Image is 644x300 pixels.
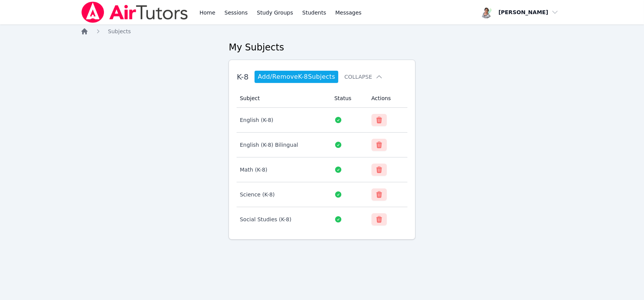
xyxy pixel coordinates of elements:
[240,142,298,148] span: English (K-8) Bilingual
[237,89,329,108] th: Subject
[81,2,189,23] img: Air Tutors
[237,182,407,207] tr: Science (K-8)
[237,157,407,182] tr: Math (K-8)
[240,167,267,173] span: Math (K-8)
[108,28,131,34] span: Subjects
[240,216,291,222] span: Social Studies (K-8)
[237,72,248,81] span: K-8
[229,41,415,54] h2: My Subjects
[237,207,407,232] tr: Social Studies (K-8)
[330,89,367,108] th: Status
[237,133,407,157] tr: English (K-8) Bilingual
[367,89,407,108] th: Actions
[255,71,338,83] a: Add/RemoveK-8Subjects
[335,9,362,16] span: Messages
[108,28,131,35] a: Subjects
[237,108,407,133] tr: English (K-8)
[344,73,383,81] button: Collapse
[240,191,274,198] span: Science (K-8)
[240,117,273,123] span: English (K-8)
[81,28,564,35] nav: Breadcrumb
